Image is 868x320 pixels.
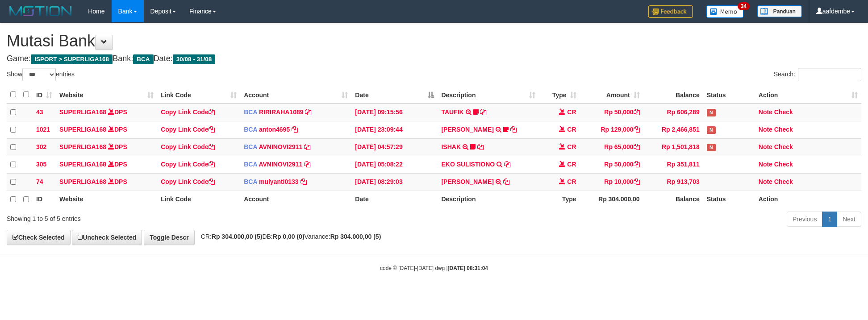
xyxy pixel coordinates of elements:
span: BCA [244,161,257,168]
a: Copy ISHAK to clipboard [477,143,484,150]
span: CR [567,143,576,150]
a: Check Selected [7,230,71,245]
img: MOTION_logo.png [7,4,75,18]
a: SUPERLIGA168 [59,108,106,116]
a: SUPERLIGA168 [59,126,106,133]
a: AVNINOVI2911 [259,143,302,150]
th: ID: activate to sort column ascending [33,86,56,104]
a: ISHAK [441,143,461,150]
a: Check [774,161,793,168]
a: Copy Link Code [161,143,215,150]
th: Status [703,191,755,208]
a: Copy Link Code [161,108,215,116]
span: Has Note [707,144,716,151]
a: anton4695 [259,126,290,133]
strong: Rp 304.000,00 (5) [212,233,263,240]
span: CR [567,178,576,185]
a: 1 [822,212,837,227]
select: Showentries [22,68,56,81]
td: Rp 129,000 [580,121,643,138]
span: Has Note [707,109,716,116]
th: Balance [643,191,703,208]
span: CR [567,161,576,168]
th: Link Code: activate to sort column ascending [157,86,240,104]
span: 1021 [36,126,50,133]
span: CR: DB: Variance: [196,233,381,240]
input: Search: [798,68,861,81]
td: Rp 65,000 [580,138,643,156]
small: code © [DATE]-[DATE] dwg | [380,265,488,271]
th: Rp 304.000,00 [580,191,643,208]
a: Note [759,143,772,150]
th: Account [240,191,351,208]
th: Amount: activate to sort column ascending [580,86,643,104]
td: Rp 606,289 [643,104,703,121]
th: Action [755,191,861,208]
span: 34 [738,2,750,10]
a: [PERSON_NAME] [441,178,493,185]
a: Copy SRI BASUKI to clipboard [510,126,517,133]
a: Copy RIRIRAHA1089 to clipboard [305,108,311,116]
a: [PERSON_NAME] [441,126,493,133]
td: Rp 50,000 [580,156,643,173]
strong: Rp 0,00 (0) [273,233,305,240]
th: Status [703,86,755,104]
a: SUPERLIGA168 [59,143,106,150]
a: Copy DAVID LUKAS to clipboard [503,178,509,185]
a: Copy TAUFIK to clipboard [480,108,486,116]
a: Note [759,108,772,116]
a: Check [774,108,793,116]
a: Copy Rp 10,000 to clipboard [634,178,640,185]
span: BCA [244,143,257,150]
td: [DATE] 23:09:44 [351,121,438,138]
td: DPS [56,121,157,138]
a: Check [774,126,793,133]
th: Date [351,191,438,208]
span: Has Note [707,126,716,134]
a: Copy AVNINOVI2911 to clipboard [304,143,310,150]
a: Copy mulyanti0133 to clipboard [300,178,307,185]
td: DPS [56,104,157,121]
td: [DATE] 05:08:22 [351,156,438,173]
a: Check [774,143,793,150]
th: Type [539,191,580,208]
span: BCA [244,126,257,133]
a: Copy Rp 50,000 to clipboard [634,161,640,168]
a: Previous [787,212,822,227]
th: Date: activate to sort column descending [351,86,438,104]
a: Copy Link Code [161,178,215,185]
strong: [DATE] 08:31:04 [448,265,488,271]
label: Show entries [7,68,75,81]
span: CR [567,126,576,133]
span: 30/08 - 31/08 [173,54,216,64]
a: Check [774,178,793,185]
h4: Game: Bank: Date: [7,54,861,63]
th: Link Code [157,191,240,208]
a: Note [759,126,772,133]
a: EKO SULISTIONO [441,161,495,168]
th: ID [33,191,56,208]
td: DPS [56,138,157,156]
td: DPS [56,156,157,173]
td: Rp 913,703 [643,173,703,191]
a: Uncheck Selected [72,230,142,245]
span: BCA [244,178,257,185]
span: 74 [36,178,43,185]
th: Type: activate to sort column ascending [539,86,580,104]
a: Copy anton4695 to clipboard [292,126,298,133]
th: Website: activate to sort column ascending [56,86,157,104]
a: Copy EKO SULISTIONO to clipboard [504,161,510,168]
a: Copy Rp 50,000 to clipboard [634,108,640,116]
a: Toggle Descr [144,230,195,245]
span: ISPORT > SUPERLIGA168 [31,54,113,64]
th: Account: activate to sort column ascending [240,86,351,104]
img: panduan.png [757,5,802,17]
a: Copy AVNINOVI2911 to clipboard [304,161,310,168]
span: BCA [244,108,257,116]
th: Description: activate to sort column ascending [438,86,538,104]
th: Description [438,191,538,208]
td: [DATE] 09:15:56 [351,104,438,121]
a: Note [759,161,772,168]
strong: Rp 304.000,00 (5) [330,233,381,240]
td: Rp 2,466,851 [643,121,703,138]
